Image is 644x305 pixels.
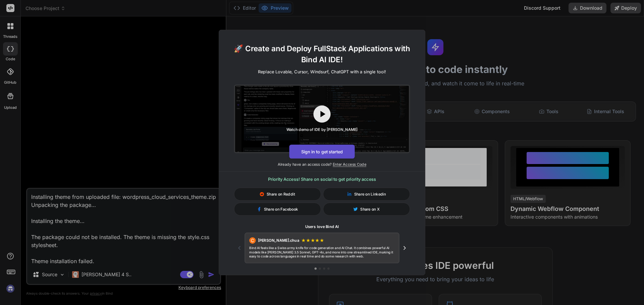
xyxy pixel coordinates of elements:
h1: 🚀 Create and Deploy FullStack Applications with Bind AI IDE! [227,43,416,65]
span: Share on X [360,207,380,212]
span: ★ [311,237,315,244]
span: Share on Linkedin [354,192,386,197]
p: Replace Lovable, Cursor, Windsurf, ChatGPT with a single tool! [258,69,386,75]
span: Share on Facebook [264,207,298,212]
button: Go to testimonial 2 [319,268,321,270]
button: Next testimonial [399,243,410,253]
button: Sign in to get started [289,145,355,159]
span: ★ [320,237,324,244]
button: Go to testimonial 1 [315,268,317,270]
div: C [249,237,256,244]
button: Go to testimonial 4 [327,268,329,270]
h3: Priority Access! Share on social to get priority access [234,176,410,182]
div: Watch demo of IDE by [PERSON_NAME] [286,127,358,132]
span: [PERSON_NAME].chua [258,238,299,243]
span: ★ [301,237,306,244]
button: Previous testimonial [234,243,245,253]
p: Bind AI feels like a Swiss army knife for code generation and AI Chat. It combines powerful AI mo... [249,246,395,258]
span: ★ [315,237,320,244]
h1: Users love Bind AI [234,224,410,230]
span: Share on Reddit [267,192,295,197]
span: ★ [306,237,311,244]
button: Go to testimonial 3 [323,268,325,270]
span: Enter Access Code [333,162,366,167]
p: Already have an access code? [219,162,425,167]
